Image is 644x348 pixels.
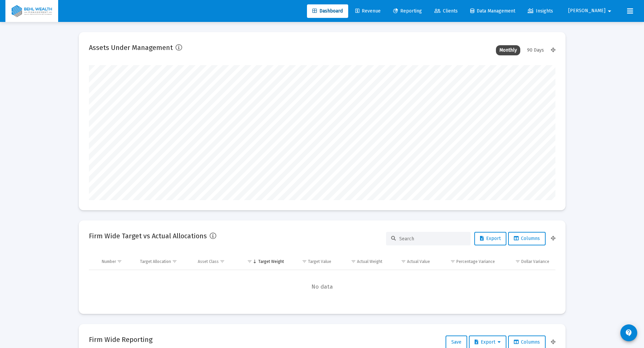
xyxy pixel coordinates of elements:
td: Column Target Weight [238,253,289,270]
td: Column Dollar Variance [500,253,555,270]
span: Insights [528,8,553,14]
div: Actual Value [407,259,430,264]
a: Data Management [465,4,521,18]
span: Columns [514,236,540,241]
a: Revenue [350,4,386,18]
td: Column Percentage Variance [435,253,500,270]
div: 90 Days [524,45,547,55]
span: Show filter options for column 'Target Weight' [247,259,252,264]
a: Reporting [388,4,427,18]
img: Dashboard [10,4,53,18]
td: Column Asset Class [193,253,238,270]
div: Monthly [496,45,520,55]
span: Columns [514,339,540,345]
div: Actual Weight [357,259,382,264]
h2: Firm Wide Reporting [89,334,152,345]
a: Dashboard [307,4,348,18]
div: Number [102,259,116,264]
span: Show filter options for column 'Percentage Variance' [450,259,455,264]
span: Export [475,339,501,345]
h2: Firm Wide Target vs Actual Allocations [89,231,207,241]
td: Column Number [97,253,136,270]
div: Target Value [308,259,331,264]
span: Save [451,339,461,345]
td: Column Target Value [289,253,336,270]
td: Column Actual Weight [336,253,387,270]
span: Show filter options for column 'Actual Value' [401,259,406,264]
a: Clients [429,4,463,18]
span: Show filter options for column 'Dollar Variance' [515,259,520,264]
div: Data grid [89,253,555,304]
span: Clients [434,8,458,14]
span: Revenue [355,8,381,14]
div: Asset Class [198,259,219,264]
td: Column Actual Value [387,253,435,270]
button: [PERSON_NAME] [560,4,622,18]
span: Show filter options for column 'Target Value' [302,259,307,264]
td: Column Target Allocation [135,253,193,270]
span: [PERSON_NAME] [568,8,605,14]
span: Reporting [393,8,422,14]
mat-icon: contact_support [625,329,633,337]
span: Show filter options for column 'Asset Class' [220,259,225,264]
mat-icon: arrow_drop_down [605,4,614,18]
h2: Assets Under Management [89,42,173,53]
span: Show filter options for column 'Actual Weight' [351,259,356,264]
span: Dashboard [312,8,343,14]
span: Export [480,236,501,241]
div: Target Weight [258,259,284,264]
button: Columns [508,232,546,245]
span: No data [89,283,555,291]
div: Dollar Variance [521,259,549,264]
a: Insights [522,4,558,18]
input: Search [399,236,466,242]
span: Show filter options for column 'Number' [117,259,122,264]
div: Target Allocation [140,259,171,264]
span: Data Management [470,8,515,14]
div: Percentage Variance [456,259,495,264]
span: Show filter options for column 'Target Allocation' [172,259,177,264]
button: Export [474,232,506,245]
